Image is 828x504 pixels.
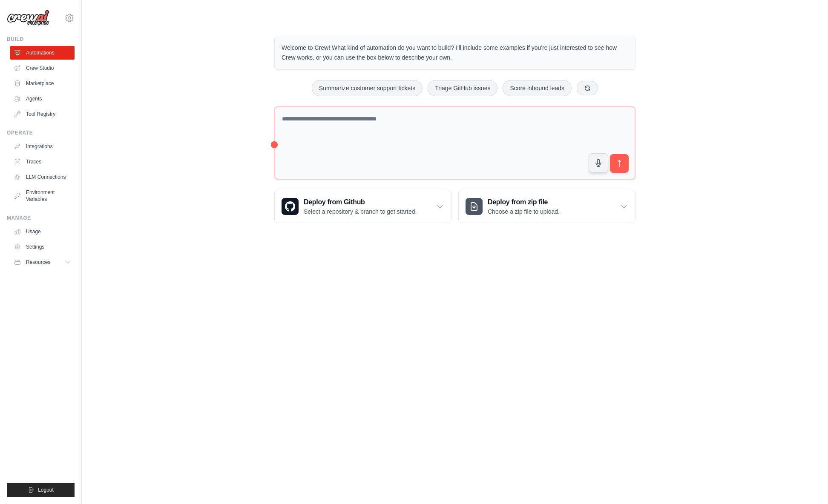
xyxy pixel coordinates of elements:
[26,259,50,266] span: Resources
[312,80,423,96] button: Summarize customer support tickets
[304,197,417,207] h3: Deploy from Github
[7,36,75,43] div: Build
[10,155,75,169] a: Traces
[10,92,75,106] a: Agents
[38,487,54,493] span: Logout
[488,197,560,207] h3: Deploy from zip file
[282,43,628,63] p: Welcome to Crew! What kind of automation do you want to build? I'll include some examples if you'...
[10,170,75,184] a: LLM Connections
[10,225,75,238] a: Usage
[488,207,560,216] p: Choose a zip file to upload.
[10,107,75,121] a: Tool Registry
[7,10,49,26] img: Logo
[304,207,417,216] p: Select a repository & branch to get started.
[7,215,75,221] div: Manage
[503,80,572,96] button: Score inbound leads
[10,61,75,75] a: Crew Studio
[10,140,75,153] a: Integrations
[428,80,497,96] button: Triage GitHub issues
[7,483,75,497] button: Logout
[10,240,75,254] a: Settings
[7,129,75,136] div: Operate
[10,255,75,269] button: Resources
[10,46,75,60] a: Automations
[10,186,75,206] a: Environment Variables
[10,77,75,90] a: Marketplace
